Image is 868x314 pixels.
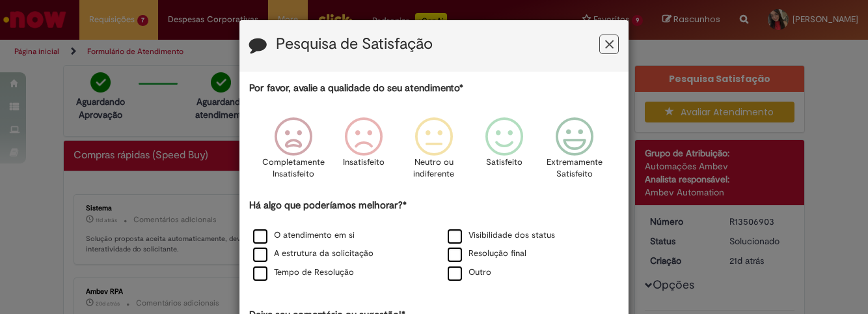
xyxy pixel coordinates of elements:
[448,266,491,279] label: Outro
[249,81,463,95] label: Por favor, avalie a qualidade do seu atendimento*
[471,107,537,197] div: Satisfeito
[486,156,522,169] p: Satisfeito
[262,156,325,180] p: Completamente Insatisfeito
[411,156,457,180] p: Neutro ou indiferente
[249,199,619,283] div: Há algo que poderíamos melhorar?*
[253,266,354,279] label: Tempo de Resolução
[253,229,355,242] label: O atendimento em si
[331,107,397,197] div: Insatisfeito
[448,229,555,242] label: Visibilidade dos status
[401,107,467,197] div: Neutro ou indiferente
[448,248,526,260] label: Resolução final
[541,107,608,197] div: Extremamente Satisfeito
[343,156,385,169] p: Insatisfeito
[260,107,326,197] div: Completamente Insatisfeito
[547,156,603,180] p: Extremamente Satisfeito
[276,36,433,53] label: Pesquisa de Satisfação
[253,248,373,260] label: A estrutura da solicitação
